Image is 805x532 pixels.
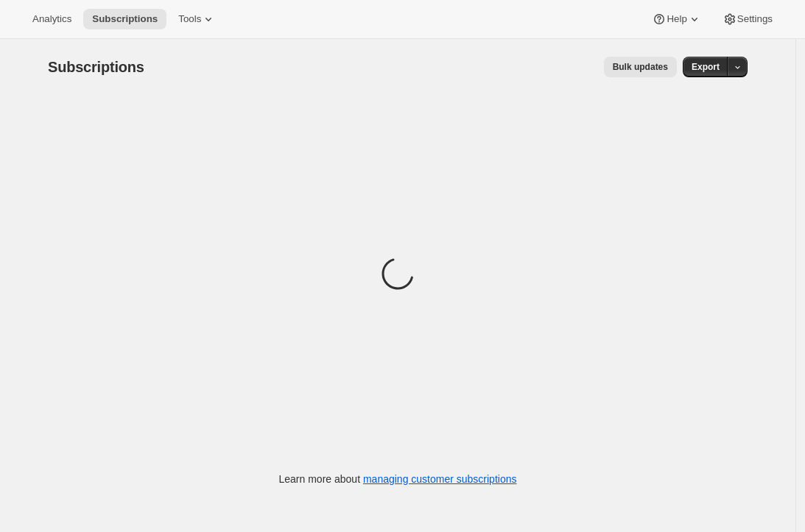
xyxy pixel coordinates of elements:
[24,9,80,29] button: Analytics
[737,13,773,25] span: Settings
[279,472,517,486] p: Learn more about
[48,59,144,75] span: Subscriptions
[613,61,668,73] span: Bulk updates
[363,473,517,485] a: managing customer subscriptions
[714,9,781,29] button: Settings
[604,57,677,77] button: Bulk updates
[683,57,728,77] button: Export
[169,9,225,29] button: Tools
[178,13,201,25] span: Tools
[692,61,720,73] span: Export
[32,13,71,25] span: Analytics
[667,13,686,25] span: Help
[643,9,710,29] button: Help
[83,9,166,29] button: Subscriptions
[92,13,158,25] span: Subscriptions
